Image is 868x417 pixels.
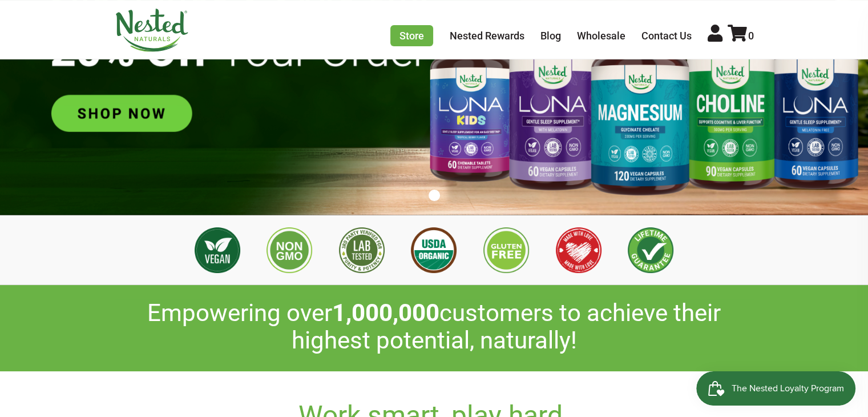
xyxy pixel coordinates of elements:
[390,25,433,46] a: Store
[728,30,754,42] a: 0
[339,227,385,273] img: 3rd Party Lab Tested
[540,30,561,42] a: Blog
[450,30,524,42] a: Nested Rewards
[115,9,189,52] img: Nested Naturals
[556,227,601,273] img: Made with Love
[628,227,673,273] img: Lifetime Guarantee
[577,30,625,42] a: Wholesale
[429,190,440,201] button: 1 of 1
[115,299,754,355] h2: Empowering over customers to achieve their highest potential, naturally!
[483,227,529,273] img: Gluten Free
[267,227,312,273] img: Non GMO
[696,371,857,406] iframe: Button to open loyalty program pop-up
[641,30,692,42] a: Contact Us
[332,299,439,327] span: 1,000,000
[411,227,457,273] img: USDA Organic
[195,227,240,273] img: Vegan
[748,30,754,42] span: 0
